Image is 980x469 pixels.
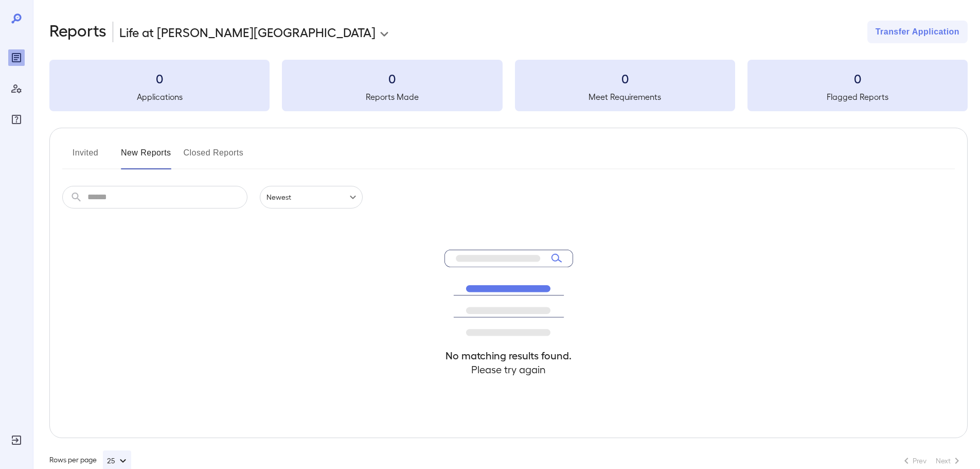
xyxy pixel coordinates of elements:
[515,91,735,103] h5: Meet Requirements
[282,70,502,86] h3: 0
[8,111,25,128] div: FAQ
[184,145,244,169] button: Closed Reports
[444,349,573,362] h4: No matching results found.
[896,453,968,469] nav: pagination navigation
[8,80,25,97] div: Manage Users
[260,186,363,209] div: Newest
[8,432,25,448] div: Log Out
[747,70,968,86] h3: 0
[49,70,270,86] h3: 0
[867,21,968,43] button: Transfer Application
[62,145,109,169] button: Invited
[119,24,376,40] p: Life at [PERSON_NAME][GEOGRAPHIC_DATA]
[49,21,106,43] h2: Reports
[444,362,573,376] h4: Please try again
[8,49,25,66] div: Reports
[515,70,735,86] h3: 0
[121,145,171,169] button: New Reports
[282,91,502,103] h5: Reports Made
[49,60,968,111] summary: 0Applications0Reports Made0Meet Requirements0Flagged Reports
[747,91,968,103] h5: Flagged Reports
[49,91,270,103] h5: Applications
